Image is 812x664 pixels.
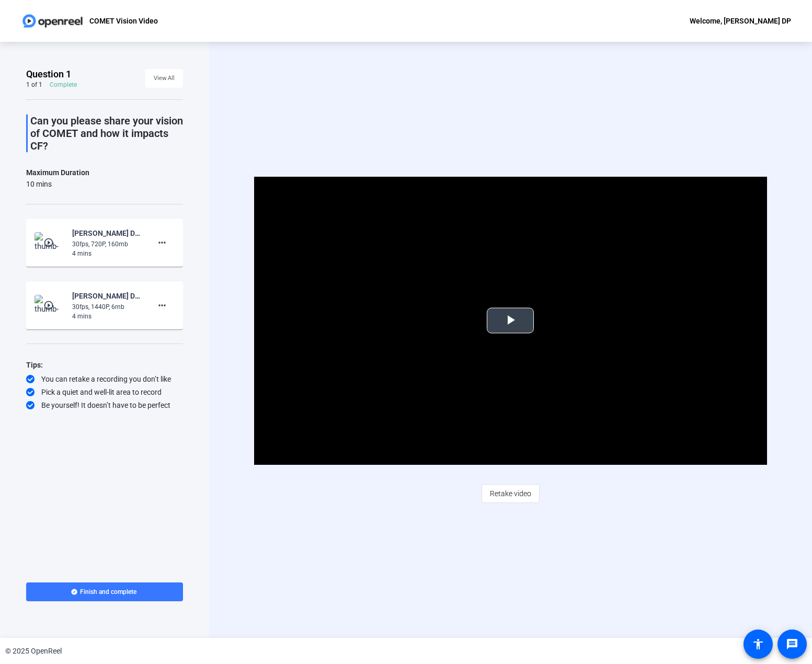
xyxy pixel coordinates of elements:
button: Finish and complete [26,582,183,601]
div: 30fps, 1440P, 6mb [72,302,142,312]
div: 30fps, 720P, 160mb [72,239,142,249]
mat-icon: message [786,638,798,650]
span: Finish and complete [80,588,136,596]
div: Be yourself! It doesn’t have to be perfect [26,400,183,410]
div: [PERSON_NAME] DP-COMET Vision Video-COMET Vision Video-1756933533203-webcam [72,227,142,239]
img: thumb-nail [35,295,65,316]
div: Tips: [26,359,183,371]
div: © 2025 OpenReel [5,646,62,657]
mat-icon: accessibility [752,638,764,650]
p: Can you please share your vision of COMET and how it impacts CF? [30,115,183,152]
div: 10 mins [26,179,89,189]
div: Maximum Duration [26,166,89,179]
div: 1 of 1 [26,81,42,89]
div: 4 mins [72,312,142,321]
button: View All [145,69,183,88]
img: OpenReel logo [21,10,84,31]
mat-icon: more_horiz [156,299,168,312]
div: Welcome, [PERSON_NAME] DP [690,15,791,27]
p: COMET Vision Video [89,15,158,27]
span: View All [154,71,175,86]
div: [PERSON_NAME] DP-COMET Vision Video-COMET Vision Video-1756933533203-screen [72,290,142,302]
mat-icon: play_circle_outline [43,237,56,248]
mat-icon: more_horiz [156,236,168,249]
img: thumb-nail [35,232,65,253]
div: You can retake a recording you don’t like [26,374,183,384]
span: Retake video [490,484,531,503]
div: Pick a quiet and well-lit area to record [26,387,183,397]
mat-icon: play_circle_outline [43,300,56,311]
span: Question 1 [26,68,71,81]
button: Retake video [482,484,540,503]
div: Complete [50,81,77,89]
div: Video Player [254,177,767,465]
div: 4 mins [72,249,142,258]
button: Play Video [487,308,534,334]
